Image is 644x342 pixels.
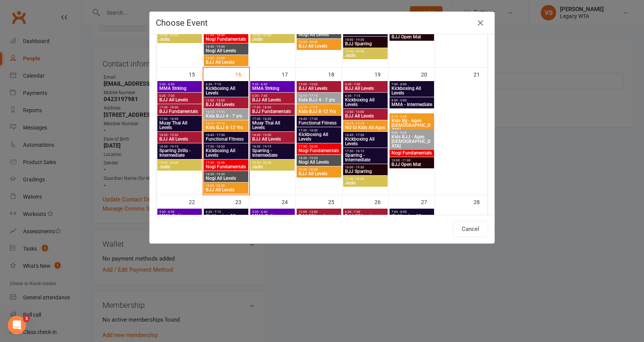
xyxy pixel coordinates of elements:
[345,169,386,174] span: BJJ Sparring
[298,32,340,37] span: Nogi All Levels
[345,177,386,181] span: 19:30 - 20:30
[298,94,340,98] span: 16:15 - 17:15
[252,148,293,158] span: Sparring - Intermediate
[345,125,386,130] span: NO GI Kids All Ages
[298,160,340,164] span: Nogi All Levels
[391,134,433,148] span: Kids BJJ - Ages [DEMOGRAPHIC_DATA]
[252,83,293,86] span: 5:30 - 6:30
[23,316,30,322] span: 3
[252,161,293,164] span: 19:30 - 20:30
[298,98,340,102] span: Kids BJJ 4 - 7 yrs
[391,102,433,107] span: MMA - Intermediate
[345,25,386,35] span: Sparring - Intermediate
[298,121,340,125] span: Functional Fitness
[345,214,386,218] span: BJJ All Levels
[298,109,340,114] span: Kids BJJ 8-12 Yrs
[205,164,247,169] span: Nogi Fundamentals
[159,161,200,164] span: 19:30 - 20:30
[205,56,247,60] span: 19:30 - 20:30
[205,60,247,65] span: BJJ All Levels
[252,33,293,37] span: 19:30 - 20:30
[345,166,386,169] span: 18:00 - 19:30
[235,195,249,208] div: 23
[205,110,247,114] span: 16:15 - 17:15
[391,118,433,132] span: Kids Bjj - Ages [DEMOGRAPHIC_DATA]
[298,210,340,214] span: 12:00 - 13:00
[474,17,487,29] button: Close
[345,98,386,107] span: Kickboxing All Levels
[391,99,433,102] span: 8:00 - 9:00
[205,122,247,125] span: 16:15 - 17:15
[391,151,433,155] span: Nogi Fundamentals
[205,137,247,141] span: Functional Fitness
[159,210,200,214] span: 5:30 - 6:30
[252,164,293,169] span: Judo
[298,129,340,132] span: 17:30 - 18:30
[421,68,435,80] div: 20
[421,195,435,208] div: 27
[159,83,200,86] span: 5:30 - 6:30
[298,106,340,109] span: 16:15 - 17:15
[8,316,26,334] iframe: Intercom live chat
[252,109,293,114] span: BJJ Fundamentals
[252,37,293,42] span: Judo
[345,137,386,146] span: Kickboxing All Levels
[252,145,293,148] span: 18:30 - 19:15
[159,121,200,130] span: Muay Thai All Levels
[205,210,247,214] span: 6:30 - 7:15
[391,162,433,167] span: BJJ Open Mat
[252,137,293,141] span: BJJ All Levels
[298,214,340,218] span: BJJ All Levels
[298,148,340,153] span: Nogi Fundamentals
[252,117,293,121] span: 17:30 - 18:30
[345,133,386,137] span: 16:45 - 17:30
[159,98,200,102] span: BJJ All Levels
[159,33,200,37] span: 19:30 - 20:30
[252,86,293,91] span: MMA Strking
[252,98,293,102] span: BJJ All Levels
[252,94,293,98] span: 6:30 - 7:30
[345,181,386,185] span: Judo
[298,44,340,48] span: BJJ All Levels
[189,68,203,80] div: 15
[391,86,433,95] span: Kickboxing All Levels
[345,114,386,118] span: BJJ All Levels
[205,184,247,188] span: 19:30 - 20:30
[345,149,386,153] span: 17:30 - 18:15
[345,122,386,125] span: 16:15 - 17:15
[298,132,340,141] span: Kickboxing All Levels
[205,45,247,48] span: 18:30 - 19:30
[345,53,386,58] span: Judo
[345,83,386,86] span: 6:30 - 7:30
[205,99,247,102] span: 12:00 - 13:00
[205,173,247,176] span: 18:30 - 19:30
[252,133,293,137] span: 18:30 - 19:30
[205,33,247,37] span: 17:30 - 18:30
[235,68,249,80] div: 16
[282,195,296,208] div: 24
[345,210,386,214] span: 6:30 - 7:30
[345,153,386,162] span: Sparring - Intermediate
[298,83,340,86] span: 12:00 - 13:00
[159,109,200,114] span: BJJ Fundamentals
[345,38,386,42] span: 18:00 - 19:30
[159,137,200,141] span: BJJ All Levels
[391,115,433,118] span: 8:15 - 8:45
[252,214,293,218] span: MMA Strking
[159,133,200,137] span: 18:30 - 19:30
[205,48,247,53] span: Nogi All Levels
[156,18,488,28] h4: Choose Event
[345,42,386,46] span: BJJ Sparring
[345,50,386,53] span: 19:30 - 20:30
[328,195,342,208] div: 25
[298,40,340,44] span: 19:30 - 20:30
[205,86,247,95] span: Kickboxing All Levels
[159,214,200,218] span: MMA Strking
[159,164,200,169] span: Judo
[474,195,487,208] div: 28
[474,68,487,80] div: 21
[345,86,386,91] span: BJJ All Levels
[205,102,247,107] span: BJJ All Levels
[328,68,342,80] div: 18
[159,37,200,42] span: Judo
